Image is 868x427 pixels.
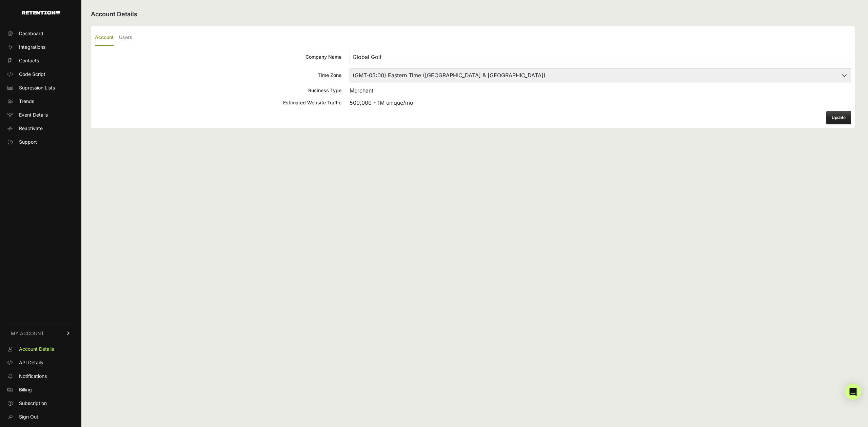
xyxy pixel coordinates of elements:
span: Code Script [19,71,45,78]
input: Company Name [350,50,851,64]
div: Open Intercom Messenger [845,384,861,400]
span: Account Details [19,346,54,352]
a: Dashboard [4,28,77,39]
div: Time Zone [95,72,341,79]
a: Billing [4,384,77,395]
a: Support [4,137,77,147]
span: Support [19,139,37,145]
span: API Details [19,359,43,366]
a: Sign Out [4,411,77,422]
a: Trends [4,96,77,107]
h2: Account Details [91,9,855,19]
div: Estimated Website Traffic [95,99,341,106]
span: Trends [19,98,34,105]
span: Event Details [19,111,48,118]
a: Supression Lists [4,82,77,93]
span: Sign Out [19,413,38,420]
div: Business Type [95,87,341,94]
img: Retention.com [22,11,60,15]
span: Dashboard [19,30,43,37]
a: Account Details [4,344,77,354]
span: Reactivate [19,125,43,132]
div: 500,000 - 1M unique/mo [350,99,851,107]
a: Subscription [4,398,77,409]
span: Supression Lists [19,84,55,91]
label: Users [119,30,132,46]
span: Subscription [19,400,47,407]
a: Code Script [4,69,77,80]
div: Company Name [95,54,341,60]
a: API Details [4,357,77,368]
span: Contacts [19,57,39,64]
span: MY ACCOUNT [11,330,44,337]
a: Notifications [4,371,77,382]
a: Reactivate [4,123,77,134]
span: Billing [19,386,32,393]
select: Time Zone [350,68,851,82]
div: Merchant [350,86,851,95]
a: Contacts [4,55,77,66]
span: Notifications [19,373,47,380]
a: MY ACCOUNT [4,323,77,344]
a: Event Details [4,109,77,120]
button: Update [826,111,851,124]
label: Account [95,30,114,46]
a: Integrations [4,42,77,53]
span: Integrations [19,44,45,50]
